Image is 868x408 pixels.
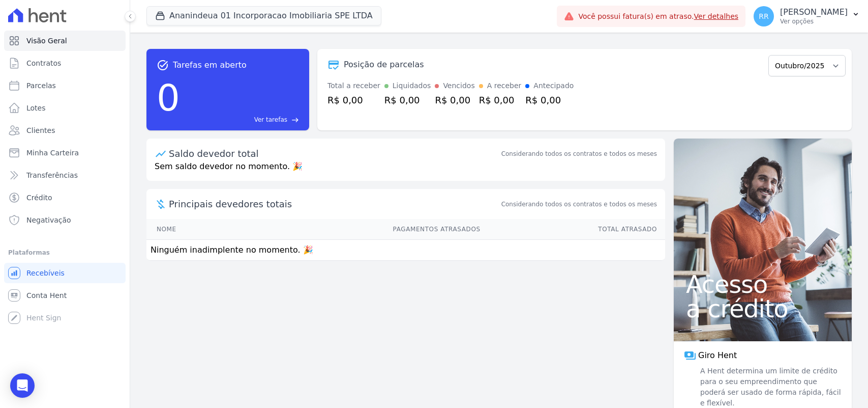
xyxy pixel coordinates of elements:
[780,17,848,25] p: Ver opções
[4,187,126,208] a: Crédito
[780,7,848,17] p: [PERSON_NAME]
[26,268,65,278] span: Recebíveis
[146,240,665,261] td: Ninguém inadimplente no momento. 🎉
[157,59,169,71] span: task_alt
[698,349,737,362] span: Giro Hent
[26,103,46,113] span: Lotes
[146,160,665,181] p: Sem saldo devedor no momento. 🎉
[327,80,380,91] div: Total a receber
[10,373,35,398] div: Open Intercom Messenger
[4,165,126,185] a: Transferências
[4,210,126,230] a: Negativação
[501,200,657,209] span: Considerando todos os contratos e todos os meses
[327,93,380,107] div: R$ 0,00
[578,11,738,22] span: Você possui fatura(s) em atraso.
[481,219,665,240] th: Total Atrasado
[479,93,522,107] div: R$ 0,00
[745,2,868,31] button: RR [PERSON_NAME] Ver opções
[443,80,474,91] div: Vencidos
[533,80,574,91] div: Antecipado
[344,59,424,71] div: Posição de parcelas
[4,98,126,118] a: Lotes
[26,125,55,135] span: Clientes
[501,149,657,158] div: Considerando todos os contratos e todos os meses
[26,290,67,301] span: Conta Hent
[4,263,126,283] a: Recebíveis
[239,219,481,240] th: Pagamentos Atrasados
[4,120,126,141] a: Clientes
[146,6,381,25] button: Ananindeua 01 Incorporacao Imobiliaria SPE LTDA
[525,93,574,107] div: R$ 0,00
[4,143,126,163] a: Minha Carteira
[169,197,499,211] span: Principais devedores totais
[4,53,126,73] a: Contratos
[8,247,122,259] div: Plataformas
[26,36,67,46] span: Visão Geral
[694,12,739,20] a: Ver detalhes
[686,272,840,296] span: Acesso
[26,215,71,225] span: Negativação
[686,296,840,321] span: a crédito
[435,93,474,107] div: R$ 0,00
[487,80,522,91] div: A receber
[184,115,299,124] a: Ver tarefas east
[26,148,79,158] span: Minha Carteira
[157,71,180,124] div: 0
[4,285,126,306] a: Conta Hent
[26,80,56,91] span: Parcelas
[291,116,299,124] span: east
[254,115,287,124] span: Ver tarefas
[4,31,126,51] a: Visão Geral
[384,93,431,107] div: R$ 0,00
[26,58,61,68] span: Contratos
[759,13,768,20] span: RR
[173,59,247,71] span: Tarefas em aberto
[4,75,126,96] a: Parcelas
[26,193,52,203] span: Crédito
[146,219,239,240] th: Nome
[26,170,78,180] span: Transferências
[393,80,431,91] div: Liquidados
[169,147,499,160] div: Saldo devedor total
